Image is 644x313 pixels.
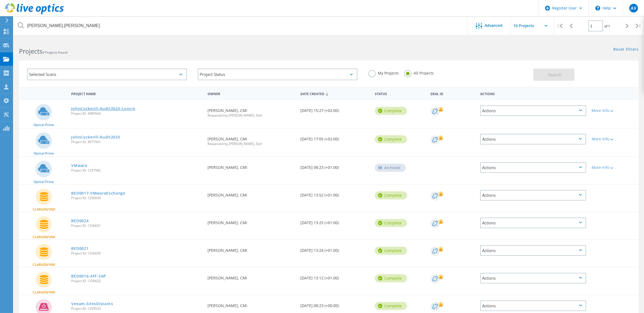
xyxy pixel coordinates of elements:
[205,185,298,202] div: [PERSON_NAME], CMI
[533,69,574,81] button: Search
[548,72,562,78] span: Search
[205,240,298,258] div: [PERSON_NAME], CMI
[33,235,55,239] span: CLARiiON/VNX
[33,291,55,294] span: CLARiiON/VNX
[205,267,298,285] div: [PERSON_NAME], CMI
[71,302,113,306] a: Veeam-SitesDistants
[71,252,202,255] span: Project ID: 1256630
[71,135,120,139] a: JohnCockerill-Audit2025
[375,191,407,199] div: Complete
[27,69,187,80] div: Selected Scans
[595,6,600,11] svg: \n
[298,128,372,146] div: [DATE] 17:05 (+02:00)
[375,274,407,282] div: Complete
[298,88,372,99] div: Date Created
[480,162,586,173] div: Actions
[71,140,202,144] span: Project ID: 3077941
[33,208,55,211] span: CLARiiON/VNX
[198,69,357,80] div: Project Status
[375,107,407,115] div: Complete
[554,16,566,36] div: |
[71,196,202,200] span: Project ID: 1256649
[71,191,125,195] a: BED0017-VMwareExchange
[592,109,636,112] div: More Info
[368,70,399,75] label: My Projects
[375,219,407,227] div: Complete
[604,24,610,28] span: of 1
[205,157,298,175] div: [PERSON_NAME], CMI
[480,273,586,283] div: Actions
[33,123,54,127] span: Optical Prime
[208,142,295,146] span: Requested by [PERSON_NAME], Dell
[33,152,54,155] span: Optical Prime
[205,295,298,313] div: [PERSON_NAME], CMI
[71,164,87,167] a: VMware
[480,218,586,228] div: Actions
[631,6,636,10] span: AV
[477,88,589,98] div: Actions
[71,112,202,115] span: Project ID: 3089542
[372,88,428,98] div: Status
[33,263,55,266] span: CLARiiON/VNX
[592,166,636,169] div: More Info
[592,137,636,141] div: More Info
[19,47,42,56] b: Projects
[14,16,468,35] input: Search projects by name, owner, ID, company, etc
[298,295,372,313] div: [DATE] 08:23 (+00:00)
[298,267,372,285] div: [DATE] 13:12 (+01:00)
[404,70,434,75] label: All Projects
[205,88,298,98] div: Owner
[205,100,298,122] div: [PERSON_NAME], CMI
[42,50,67,55] span: 9 Projects Found
[480,190,586,201] div: Actions
[480,245,586,256] div: Actions
[298,100,372,118] div: [DATE] 15:27 (+02:00)
[375,135,407,143] div: Complete
[633,16,644,36] div: |
[375,247,407,255] div: Complete
[208,114,295,117] span: Requested by [PERSON_NAME], Dell
[428,88,477,98] div: Deal Id
[5,11,64,15] a: Live Optics Dashboard
[298,157,372,175] div: [DATE] 08:23 (+01:00)
[71,219,89,223] a: BED0024
[33,180,54,183] span: Optical Prime
[71,307,202,310] span: Project ID: 1255525
[480,301,586,311] div: Actions
[71,279,202,283] span: Project ID: 1256622
[71,224,202,227] span: Project ID: 1256631
[205,212,298,230] div: [PERSON_NAME], CMI
[375,164,406,172] div: Archived
[480,105,586,116] div: Actions
[375,302,407,310] div: Complete
[298,240,372,258] div: [DATE] 13:24 (+01:00)
[68,88,205,98] div: Project Name
[71,247,89,250] a: BED0021
[298,185,372,202] div: [DATE] 13:52 (+01:00)
[71,274,106,278] a: BED0016-AFF-SAP
[205,128,298,151] div: [PERSON_NAME], CMI
[613,47,639,52] a: Reset Filters
[298,212,372,230] div: [DATE] 13:25 (+01:00)
[480,134,586,144] div: Actions
[71,107,135,111] a: JohnCockerill-Audit2025-Loncin
[485,24,503,27] span: Advanced
[71,169,202,172] span: Project ID: 1257582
